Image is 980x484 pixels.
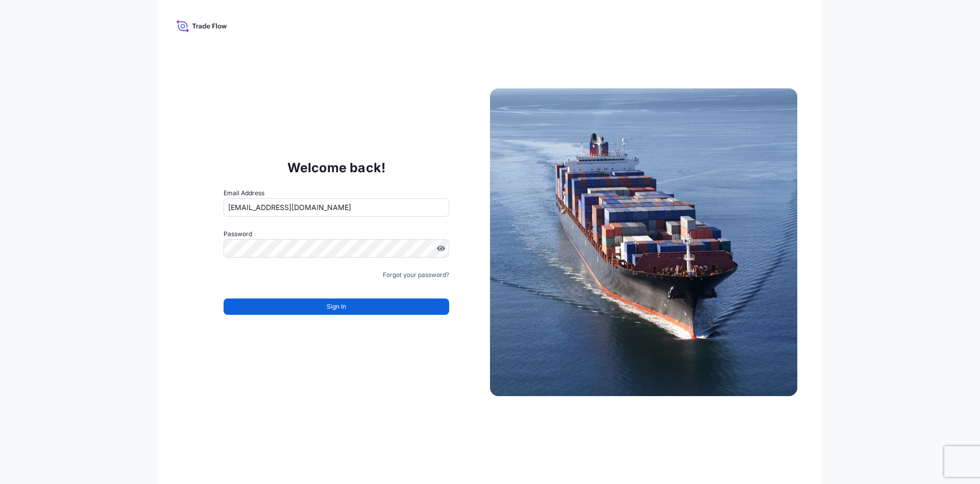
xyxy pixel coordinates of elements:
a: Forgot your password? [383,270,449,280]
button: Sign In [224,298,449,315]
span: Sign In [327,302,346,312]
button: Show password [437,244,445,252]
label: Email Address [224,188,264,198]
input: example@gmail.com [224,198,449,217]
label: Password [224,229,449,239]
p: Welcome back! [287,159,386,176]
img: Ship illustration [490,88,797,396]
